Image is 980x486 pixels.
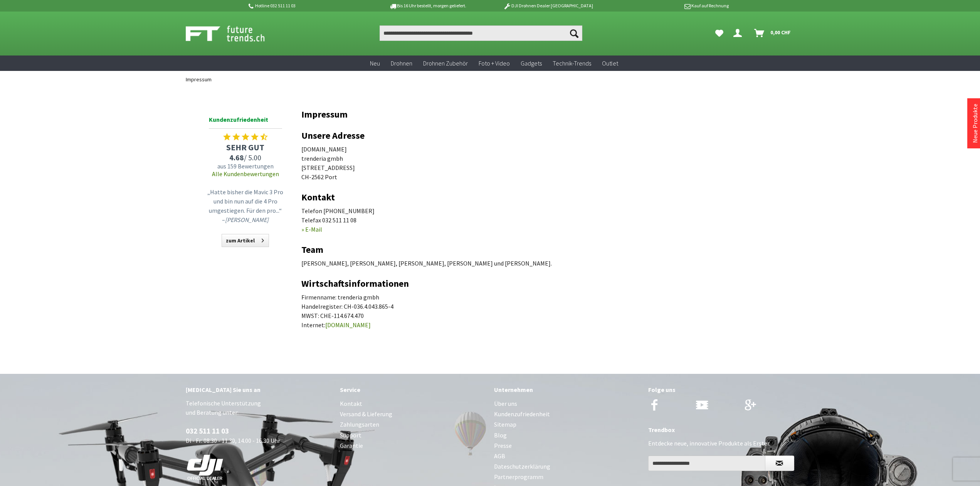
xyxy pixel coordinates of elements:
[547,55,597,71] a: Technik-Trends
[515,55,547,71] a: Gadgets
[301,279,779,289] h2: Wirtschaftsinformationen
[186,24,282,43] img: Shop Futuretrends - zur Startseite wechseln
[711,25,727,41] a: Meine Favoriten
[648,425,795,435] div: Trendbox
[301,293,779,330] p: Firmenname: trenderia gmbh Handelregister: CH-036.4.043.865-4 MWST: CHE-114.674.470 Internet:
[340,441,486,451] a: Garantie
[971,104,979,143] a: Neue Produkte
[648,385,795,395] div: Folge uns
[325,321,371,329] a: [DOMAIN_NAME]
[494,441,640,451] a: Presse
[494,409,640,419] a: Kundenzufriedenheit
[340,419,486,430] a: Zahlungsarten
[182,71,215,88] a: Impressum
[423,59,468,67] span: Drohnen Zubehör
[186,385,332,395] div: [MEDICAL_DATA] Sie uns an
[340,385,486,395] div: Service
[301,109,779,120] h1: Impressum
[301,145,779,182] p: [DOMAIN_NAME] trenderia gmbh [STREET_ADDRESS] CH-2562 Port
[473,55,515,71] a: Foto + Video
[488,1,608,10] p: DJI Drohnen Dealer [GEOGRAPHIC_DATA]
[225,216,269,224] em: [PERSON_NAME]
[186,76,212,83] span: Impressum
[301,225,322,233] a: » E-Mail
[494,461,640,472] a: Dateschutzerklärung
[602,59,618,67] span: Outlet
[209,114,282,129] span: Kundenzufriedenheit
[340,409,486,419] a: Versand & Lieferung
[479,59,510,67] span: Foto + Video
[418,55,473,71] a: Drohnen Zubehör
[205,162,286,170] span: aus 159 Bewertungen
[212,170,279,178] a: Alle Kundenbewertungen
[494,451,640,461] a: AGB
[521,59,542,67] span: Gadgets
[751,25,795,41] a: Warenkorb
[207,187,284,224] p: „Hatte bisher die Mavic 3 Pro und bin nun auf die 4 Pro umgestiegen. Für den pro...“ –
[380,25,582,41] input: Produkt, Marke, Kategorie, EAN, Artikelnummer…
[566,25,582,41] button: Suchen
[370,59,380,67] span: Neu
[301,192,779,202] h2: Kontakt
[205,153,286,162] span: / 5.00
[648,439,795,448] p: Entdecke neue, innovative Produkte als Erster.
[301,244,323,256] strong: Team
[340,430,486,441] a: Support
[494,430,640,441] a: Blog
[301,206,779,234] p: Telefon [PHONE_NUMBER] Telefax 032 511 11 08
[186,426,229,436] a: 032 511 11 03
[340,399,486,409] a: Kontakt
[494,399,640,409] a: Über uns
[553,59,591,67] span: Technik-Trends
[385,55,418,71] a: Drohnen
[494,385,640,395] div: Unternehmen
[301,259,552,267] span: [PERSON_NAME], [PERSON_NAME], [PERSON_NAME], [PERSON_NAME] und [PERSON_NAME].
[205,142,286,153] span: SEHR GUT
[494,472,640,482] a: Partnerprogramm
[730,25,748,41] a: Dein Konto
[222,234,269,247] a: zum Artikel
[494,419,640,430] a: Sitemap
[609,1,729,10] p: Kauf auf Rechnung
[368,1,488,10] p: Bis 16 Uhr bestellt, morgen geliefert.
[186,454,224,481] img: white-dji-schweiz-logo-official_140x140.png
[765,456,794,471] button: Newsletter abonnieren
[301,131,779,141] h2: Unsere Adresse
[391,59,412,67] span: Drohnen
[247,1,368,10] p: Hotline 032 511 11 03
[229,153,244,162] span: 4.68
[365,55,385,71] a: Neu
[597,55,624,71] a: Outlet
[648,456,765,471] input: Ihre E-Mail Adresse
[770,26,791,39] span: 0,00 CHF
